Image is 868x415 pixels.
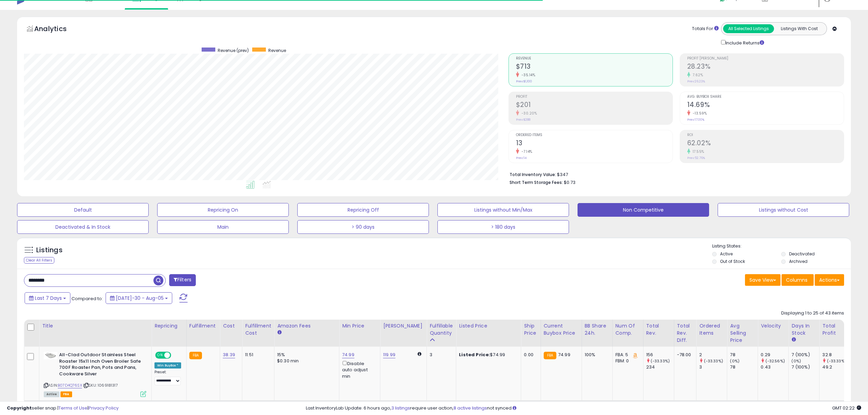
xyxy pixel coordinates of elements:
img: 31C3EbflScL._SL40_.jpg [44,352,57,359]
a: 3 listings [391,405,410,411]
div: Fulfillment Cost [245,322,271,337]
div: seller snap | | [7,405,119,412]
div: Preset: [154,370,181,385]
small: Days In Stock. [791,337,796,343]
span: Revenue (prev) [218,48,249,53]
a: 38.39 [223,351,235,358]
button: Deactivated & In Stock [17,220,149,234]
small: Prev: $1,100 [516,79,532,83]
span: ON [156,352,164,358]
label: Deactivated [789,251,815,257]
button: Repricing Off [297,203,429,217]
button: > 180 days [437,220,569,234]
div: 3 [430,352,451,358]
div: Repricing [154,322,184,330]
div: Last InventoryLab Update: 6 hours ago, require user action, not synced. [306,405,861,412]
small: Amazon Fees. [277,330,281,336]
div: Ship Price [524,322,538,337]
small: (-33.33%) [651,358,670,364]
small: FBA [544,352,556,359]
h2: $713 [516,63,673,72]
a: Terms of Use [58,405,87,411]
span: All listings currently available for purchase on Amazon [44,391,59,397]
div: $0.30 min [277,358,334,364]
div: Ordered Items [699,322,724,337]
button: All Selected Listings [723,24,774,33]
div: 32.8 [822,352,850,358]
span: Columns [786,277,808,283]
div: 2 [699,352,727,358]
button: Columns [782,274,814,286]
button: Listings without Cost [718,203,849,217]
strong: Copyright [7,405,32,411]
span: 74.99 [558,351,570,358]
b: Short Term Storage Fees: [510,179,563,185]
button: Actions [815,274,844,286]
small: -35.14% [519,72,535,78]
button: [DATE]-30 - Aug-05 [106,292,172,304]
small: Prev: 52.76% [687,156,705,160]
span: Profit [PERSON_NAME] [687,57,844,61]
a: 119.99 [383,351,395,358]
div: 7 (100%) [791,352,819,358]
b: Listed Price: [459,351,490,358]
div: 100% [585,352,607,358]
span: Last 7 Days [35,295,62,302]
label: Out of Stock [720,258,745,264]
li: $347 [510,170,839,178]
span: Avg. Buybox Share [687,95,844,99]
span: Revenue [268,48,286,53]
small: (0%) [791,358,801,364]
span: Ordered Items [516,133,673,137]
div: Listed Price [459,322,518,330]
span: [DATE]-30 - Aug-05 [116,295,164,302]
div: 49.2 [822,364,850,370]
h5: Analytics [34,24,80,35]
a: 8 active listings [453,405,487,411]
b: Total Inventory Value: [510,172,556,177]
div: [PERSON_NAME] [383,322,424,330]
small: (-33.33%) [704,358,723,364]
div: Disable auto adjust min [342,360,375,379]
a: Privacy Policy [89,405,119,411]
small: -13.59% [690,111,707,116]
b: All-Clad Outdoor Stainless Steel Roaster 15x11 Inch Oven Broiler Safe 700F Roaster Pan, Pots and ... [59,352,142,379]
div: Velocity [761,322,786,330]
button: Filters [169,274,196,286]
small: Prev: 14 [516,156,527,160]
div: $74.99 [459,352,516,358]
div: Total Profit [822,322,847,337]
button: Repricing On [157,203,289,217]
div: Displaying 1 to 25 of 43 items [781,310,844,317]
div: Cost [223,322,239,330]
small: -30.20% [519,111,537,116]
h2: 14.69% [687,101,844,110]
div: BB Share 24h. [585,322,610,337]
small: 17.55% [690,149,704,154]
div: 0.43 [761,364,788,370]
p: Listing States: [712,243,851,250]
small: (-33.33%) [827,358,846,364]
div: 0.29 [761,352,788,358]
span: Compared to: [71,295,103,302]
button: Listings With Cost [774,24,825,33]
button: Non Competitive [578,203,709,217]
div: -78.00 [677,352,691,358]
div: Min Price [342,322,377,330]
button: Last 7 Days [25,292,70,304]
div: 7 (100%) [791,364,819,370]
h2: 13 [516,139,673,148]
div: 15% [277,352,334,358]
button: Listings without Min/Max [437,203,569,217]
div: 3 [699,364,727,370]
div: Days In Stock [791,322,816,337]
div: 0.00 [524,352,535,358]
small: (0%) [730,358,740,364]
div: Fulfillment [189,322,217,330]
span: $0.73 [564,179,575,186]
small: Prev: $288 [516,118,530,122]
div: 78 [730,352,758,358]
span: 2025-08-14 02:22 GMT [832,405,861,411]
span: ROI [687,133,844,137]
div: Total Rev. [646,322,671,337]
